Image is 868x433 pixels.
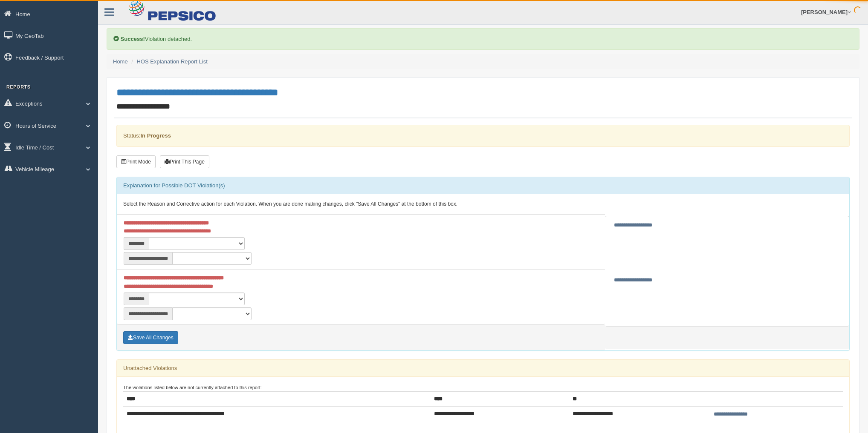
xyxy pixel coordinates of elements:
button: Print This Page [160,155,209,168]
a: Home [113,58,128,65]
div: Unattached Violations [117,360,849,377]
small: The violations listed below are not currently attached to this report: [123,385,262,390]
b: Success! [121,36,145,42]
div: Select the Reason and Corrective action for each Violation. When you are done making changes, cli... [117,194,849,215]
div: Status: [116,125,850,146]
a: HOS Explanation Report List [137,58,208,65]
div: Violation detached. [107,28,859,50]
button: Save [123,331,178,344]
strong: In Progress [140,132,171,139]
button: Print Mode [116,155,156,168]
div: Explanation for Possible DOT Violation(s) [117,177,849,194]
